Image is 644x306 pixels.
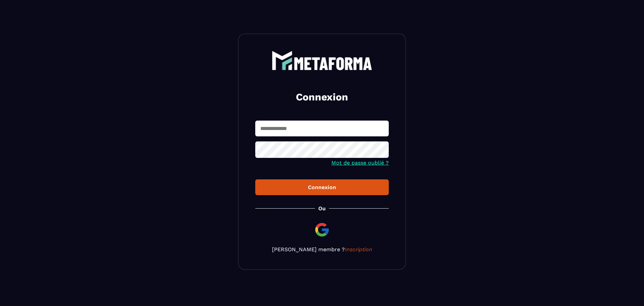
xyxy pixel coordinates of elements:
img: logo [272,51,372,70]
a: Mot de passe oublié ? [331,160,389,166]
button: Connexion [255,179,389,195]
p: Ou [318,205,326,212]
a: logo [255,51,389,70]
div: Connexion [261,184,383,190]
a: Inscription [345,246,372,253]
img: google [314,222,330,238]
p: [PERSON_NAME] membre ? [255,246,389,253]
h2: Connexion [263,90,381,104]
